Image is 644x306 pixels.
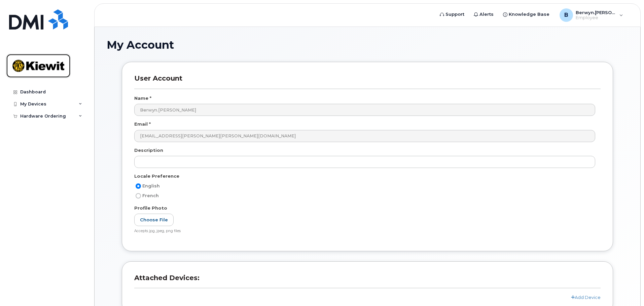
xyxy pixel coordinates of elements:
iframe: Messenger Launcher [615,277,639,301]
input: English [136,183,141,189]
input: French [136,193,141,199]
h1: My Account [107,39,628,51]
label: Locale Preference [134,173,179,179]
span: English [142,183,160,188]
div: Accepts jpg, jpeg, png files [134,229,595,234]
span: French [142,193,159,198]
a: Add Device [571,295,601,300]
h3: Attached Devices: [134,274,601,288]
label: Description [134,147,163,154]
label: Email * [134,121,151,127]
h3: User Account [134,74,601,89]
label: Choose File [134,214,174,226]
label: Profile Photo [134,205,167,211]
label: Name * [134,95,151,101]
